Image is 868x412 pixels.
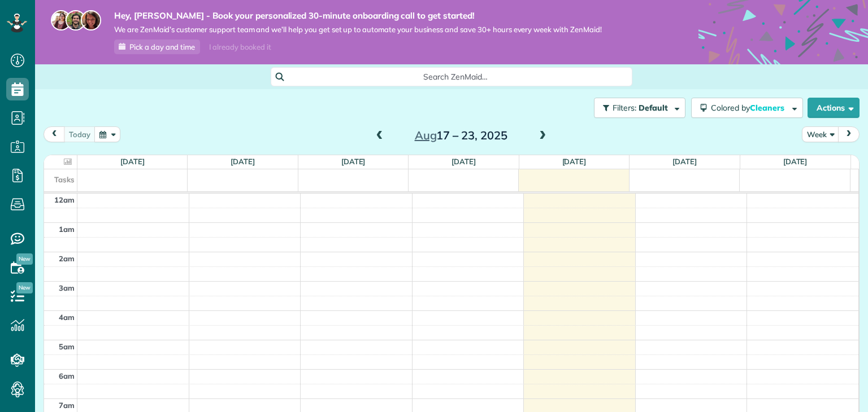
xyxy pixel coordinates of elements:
span: Cleaners [750,103,786,113]
div: I already booked it [202,40,277,54]
span: 12am [54,195,75,204]
button: Actions [808,98,860,118]
span: Colored by [711,103,788,113]
h2: 17 – 23, 2025 [390,129,532,142]
a: [DATE] [452,157,476,166]
button: Colored byCleaners [691,98,803,118]
span: 3am [59,283,75,292]
span: 4am [59,313,75,322]
a: [DATE] [231,157,255,166]
span: Aug [415,128,437,142]
button: Week [802,126,839,142]
strong: Hey, [PERSON_NAME] - Book your personalized 30-minute onboarding call to get started! [114,10,602,21]
span: 6am [59,371,75,380]
span: 2am [59,254,75,263]
span: We are ZenMaid’s customer support team and we’ll help you get set up to automate your business an... [114,25,602,34]
span: 5am [59,342,75,351]
img: jorge-587dff0eeaa6aab1f244e6dc62b8924c3b6ad411094392a53c71c6c4a576187d.jpg [66,10,86,30]
span: 1am [59,225,75,234]
span: Tasks [54,175,75,184]
a: [DATE] [783,157,808,166]
button: next [838,126,860,142]
span: New [16,282,33,293]
span: Filters: [613,103,636,113]
span: New [16,253,33,265]
a: Filters: Default [588,98,685,118]
button: Filters: Default [594,98,685,118]
a: [DATE] [120,157,145,166]
span: Default [639,103,669,113]
a: [DATE] [672,157,697,166]
img: michelle-19f622bdf1676172e81f8f8fba1fb50e276960ebfe0243fe18214015130c80e4.jpg [81,10,101,30]
button: prev [44,126,65,142]
a: Pick a day and time [114,40,200,54]
button: today [64,126,96,142]
span: 7am [59,401,75,410]
a: [DATE] [562,157,587,166]
span: Pick a day and time [129,42,195,51]
img: maria-72a9807cf96188c08ef61303f053569d2e2a8a1cde33d635c8a3ac13582a053d.jpg [51,10,71,30]
a: [DATE] [341,157,366,166]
